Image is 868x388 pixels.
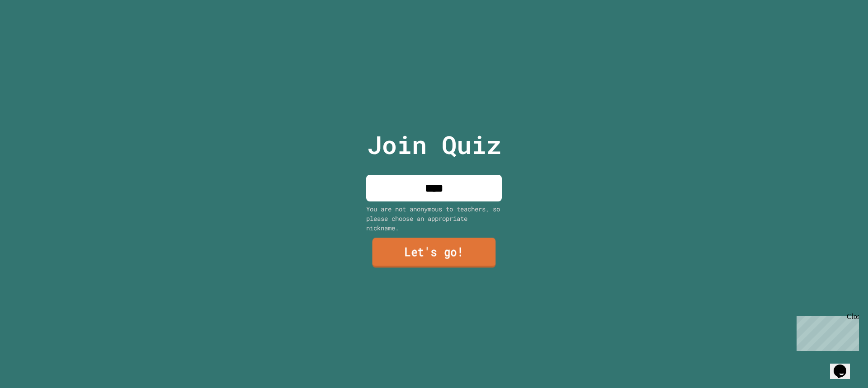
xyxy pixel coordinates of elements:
div: You are not anonymous to teachers, so please choose an appropriate nickname. [366,204,502,233]
p: Join Quiz [367,126,501,164]
iframe: chat widget [830,352,859,379]
a: Let's go! [372,238,495,268]
div: Chat with us now!Close [4,4,62,57]
iframe: chat widget [793,313,859,351]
